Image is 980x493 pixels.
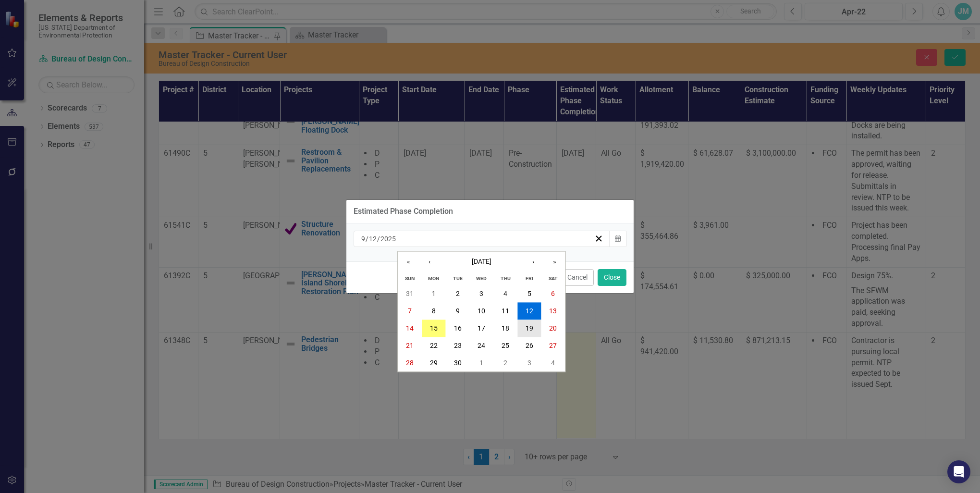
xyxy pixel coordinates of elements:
abbr: September 23, 2025 [454,342,462,350]
abbr: Sunday [405,276,415,282]
button: › [523,252,544,273]
abbr: September 25, 2025 [502,342,509,350]
button: September 25, 2025 [493,337,517,355]
abbr: October 1, 2025 [479,359,483,367]
button: September 17, 2025 [470,320,494,337]
input: yyyy [380,234,396,244]
button: August 31, 2025 [398,285,422,303]
button: September 27, 2025 [541,337,565,355]
button: September 6, 2025 [541,285,565,303]
button: September 12, 2025 [517,303,541,320]
button: September 26, 2025 [517,337,541,355]
abbr: September 20, 2025 [549,325,557,333]
button: « [398,252,419,273]
button: September 2, 2025 [446,285,470,303]
abbr: September 10, 2025 [478,308,485,315]
button: September 9, 2025 [446,303,470,320]
abbr: September 16, 2025 [454,325,462,333]
span: / [377,234,380,243]
abbr: September 29, 2025 [430,359,438,367]
abbr: September 22, 2025 [430,342,438,350]
abbr: September 5, 2025 [527,290,531,298]
button: September 24, 2025 [470,337,494,355]
abbr: September 27, 2025 [549,342,557,350]
button: September 1, 2025 [422,285,446,303]
abbr: September 14, 2025 [406,325,414,333]
abbr: Friday [526,276,533,282]
abbr: September 30, 2025 [454,359,462,367]
abbr: Thursday [501,276,511,282]
button: October 2, 2025 [493,355,517,372]
abbr: September 7, 2025 [408,308,412,315]
button: September 14, 2025 [398,320,422,337]
div: Estimated Phase Completion [354,207,453,216]
abbr: September 19, 2025 [526,325,533,333]
abbr: September 13, 2025 [549,308,557,315]
abbr: August 31, 2025 [406,290,414,298]
button: September 15, 2025 [422,320,446,337]
button: September 13, 2025 [541,303,565,320]
abbr: September 18, 2025 [502,325,509,333]
input: mm [361,234,366,244]
button: September 10, 2025 [470,303,494,320]
abbr: September 12, 2025 [526,308,533,315]
button: September 11, 2025 [493,303,517,320]
abbr: Saturday [549,276,558,282]
abbr: September 28, 2025 [406,359,414,367]
button: October 1, 2025 [470,355,494,372]
button: Cancel [561,269,594,286]
button: September 8, 2025 [422,303,446,320]
abbr: September 4, 2025 [503,290,507,298]
button: September 22, 2025 [422,337,446,355]
button: September 21, 2025 [398,337,422,355]
button: September 4, 2025 [493,285,517,303]
button: » [544,252,565,273]
button: October 3, 2025 [517,355,541,372]
span: [DATE] [472,258,491,266]
button: September 23, 2025 [446,337,470,355]
abbr: September 8, 2025 [432,308,436,315]
button: [DATE] [440,252,523,273]
button: Close [598,269,626,286]
abbr: Monday [428,276,439,282]
button: September 18, 2025 [493,320,517,337]
abbr: Wednesday [476,276,487,282]
abbr: September 1, 2025 [432,290,436,298]
abbr: October 4, 2025 [551,359,555,367]
abbr: September 26, 2025 [526,342,533,350]
button: September 19, 2025 [517,320,541,337]
button: September 20, 2025 [541,320,565,337]
abbr: September 15, 2025 [430,325,438,333]
button: September 29, 2025 [422,355,446,372]
abbr: September 17, 2025 [478,325,485,333]
abbr: October 2, 2025 [503,359,507,367]
abbr: September 3, 2025 [479,290,483,298]
button: September 30, 2025 [446,355,470,372]
abbr: October 3, 2025 [527,359,531,367]
abbr: Tuesday [453,276,463,282]
button: September 5, 2025 [517,285,541,303]
input: dd [368,234,377,244]
abbr: September 21, 2025 [406,342,414,350]
abbr: September 6, 2025 [551,290,555,298]
abbr: September 2, 2025 [456,290,460,298]
button: October 4, 2025 [541,355,565,372]
button: ‹ [419,252,440,273]
abbr: September 24, 2025 [478,342,485,350]
span: / [366,234,368,243]
div: Open Intercom Messenger [947,460,970,483]
button: September 16, 2025 [446,320,470,337]
abbr: September 9, 2025 [456,308,460,315]
button: September 28, 2025 [398,355,422,372]
button: September 7, 2025 [398,303,422,320]
button: September 3, 2025 [470,285,494,303]
abbr: September 11, 2025 [502,308,509,315]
